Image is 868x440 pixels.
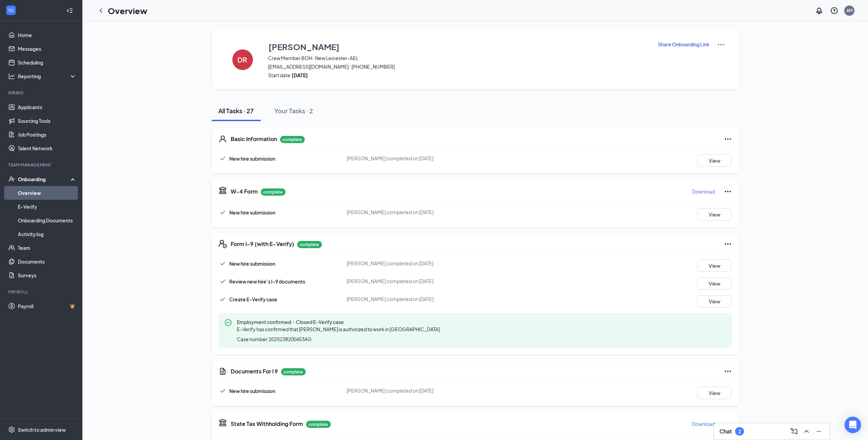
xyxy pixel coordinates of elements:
[219,418,227,427] svg: TaxGovernmentIcon
[224,319,232,327] svg: CheckmarkCircle
[846,8,853,13] div: AM
[813,426,824,437] button: Minimize
[297,241,322,248] p: complete
[97,7,105,15] svg: ChevronLeft
[18,268,77,282] a: Surveys
[724,420,732,428] svg: Ellipses
[237,319,444,325] span: Employment confirmed・Closed E-Verify case
[692,186,716,197] button: Download
[697,295,732,308] button: View
[237,336,312,343] span: Case number: 2025238200453AG
[738,429,741,435] div: 2
[18,100,77,114] a: Applicants
[719,428,732,435] h3: Chat
[231,368,278,375] h5: Documents For I 9
[230,209,276,216] span: New hire submission
[724,187,732,196] svg: Ellipses
[18,200,77,213] a: E-Verify
[238,57,247,62] h4: DR
[724,135,732,143] svg: Ellipses
[801,426,812,437] button: ChevronUp
[219,208,227,217] svg: Checkmark
[18,299,77,313] a: PayrollCrown
[231,420,303,428] h5: State Tax Withholding Form
[692,418,716,429] button: Download
[18,426,66,433] div: Switch to admin view
[347,296,434,302] span: [PERSON_NAME] completed on [DATE]
[219,277,227,286] svg: Checkmark
[275,106,313,115] div: Your Tasks · 2
[18,56,77,69] a: Scheduling
[697,277,732,290] button: View
[347,260,434,266] span: [PERSON_NAME] completed on [DATE]
[268,55,649,61] span: Crew Member BOH · New Leicester-AEL
[802,427,811,436] svg: ChevronUp
[269,41,340,53] h3: [PERSON_NAME]
[237,326,441,332] span: E-Verify has confirmed that [PERSON_NAME] is authorized to work in [GEOGRAPHIC_DATA].
[66,7,73,14] svg: Collapse
[261,188,286,196] p: complete
[268,72,649,79] span: Start date:
[18,176,71,183] div: Onboarding
[219,240,227,248] svg: FormI9EVerifyIcon
[225,40,260,79] button: DR
[231,188,258,195] h5: W-4 Form
[845,417,861,433] div: Open Intercom Messenger
[18,186,77,200] a: Overview
[18,42,77,56] a: Messages
[18,227,77,241] a: Activity log
[230,155,276,162] span: New hire submission
[724,367,732,375] svg: Ellipses
[230,278,305,285] span: Review new hire’s I-9 documents
[219,387,227,395] svg: Checkmark
[18,114,77,128] a: Sourcing Tools
[219,154,227,163] svg: Checkmark
[8,176,15,183] svg: UserCheck
[658,40,710,48] button: Share Onboarding Link
[830,7,838,15] svg: QuestionInfo
[292,72,308,78] strong: [DATE]
[8,73,15,80] svg: Analysis
[268,63,649,70] span: [EMAIL_ADDRESS][DOMAIN_NAME] · [PHONE_NUMBER]
[219,367,227,375] svg: CustomFormIcon
[790,427,798,436] svg: ComposeMessage
[18,141,77,155] a: Talent Network
[230,388,276,394] span: New hire submission
[18,255,77,268] a: Documents
[8,426,15,433] svg: Settings
[219,259,227,268] svg: Checkmark
[230,260,276,267] span: New hire submission
[219,295,227,303] svg: Checkmark
[281,368,306,375] p: complete
[231,135,277,143] h5: Basic Information
[347,155,434,161] span: [PERSON_NAME] completed on [DATE]
[280,136,305,143] p: complete
[219,135,227,143] svg: User
[789,426,800,437] button: ComposeMessage
[815,7,823,15] svg: Notifications
[231,240,294,248] h5: Form I-9 (with E-Verify)
[230,296,278,302] span: Create E-Verify case
[8,289,75,295] div: Payroll
[692,188,715,195] p: Download
[692,420,715,427] p: Download
[18,28,77,42] a: Home
[658,41,710,48] p: Share Onboarding Link
[697,154,732,167] button: View
[347,209,434,215] span: [PERSON_NAME] completed on [DATE]
[697,208,732,221] button: View
[219,186,227,194] svg: TaxGovernmentIcon
[108,5,147,16] h1: Overview
[697,387,732,399] button: View
[219,106,254,115] div: All Tasks · 27
[8,90,75,96] div: Hiring
[268,40,649,53] button: [PERSON_NAME]
[347,278,434,284] span: [PERSON_NAME] completed on [DATE]
[18,241,77,255] a: Team
[18,73,77,80] div: Reporting
[18,213,77,227] a: Onboarding Documents
[18,128,77,141] a: Job Postings
[815,427,823,436] svg: Minimize
[8,7,14,14] svg: WorkstreamLogo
